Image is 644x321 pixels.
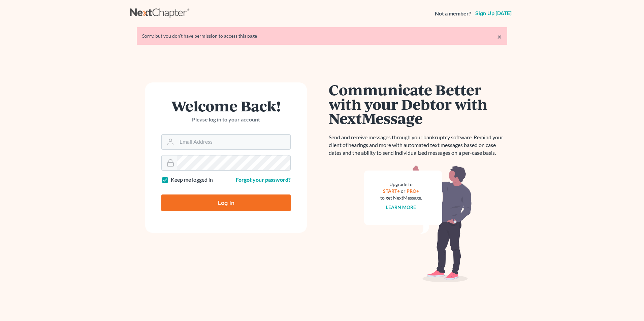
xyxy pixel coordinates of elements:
a: PRO+ [407,188,419,194]
div: to get NextMessage. [380,194,422,201]
div: Upgrade to [380,181,422,188]
h1: Communicate Better with your Debtor with NextMessage [329,82,507,126]
a: Learn more [386,204,416,210]
a: × [497,33,502,41]
p: Send and receive messages through your bankruptcy software. Remind your client of hearings and mo... [329,134,507,157]
a: Forgot your password? [236,176,291,183]
input: Log In [161,194,291,211]
a: START+ [383,188,400,194]
a: Sign up [DATE]! [474,11,514,16]
strong: Not a member? [435,10,471,17]
span: or [401,188,406,194]
div: Sorry, but you don't have permission to access this page [142,33,502,39]
h1: Welcome Back! [161,99,291,113]
img: nextmessage_bg-59042aed3d76b12b5cd301f8e5b87938c9018125f34e5fa2b7a6b67550977c72.svg [364,165,472,283]
p: Please log in to your account [161,116,291,123]
label: Keep me logged in [171,176,213,184]
input: Email Address [177,135,290,149]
